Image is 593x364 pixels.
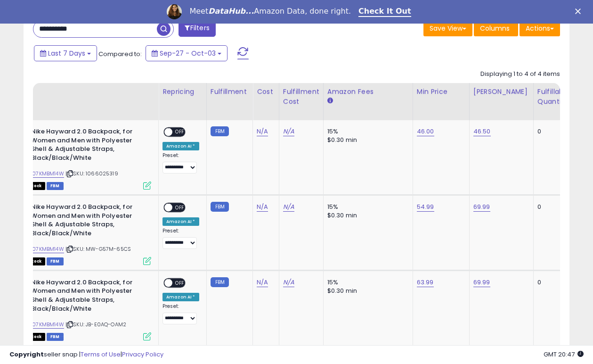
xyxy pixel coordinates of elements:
div: Title [8,87,154,97]
div: Amazon AI * [162,293,199,301]
div: 0 [537,278,567,287]
span: FBM [47,333,64,341]
span: | SKU: 1066025319 [65,170,118,177]
b: Nike Hayward 2.0 Backpack, for Women and Men with Polyester Shell & Adjustable Straps, Black/Blac... [31,203,146,240]
div: Repricing [162,87,203,97]
div: Cost [257,87,275,97]
div: Fulfillable Quantity [537,87,570,107]
span: OFF [172,279,187,287]
a: B07KMBM14W [29,321,64,329]
div: Preset: [162,228,199,249]
div: 15% [327,203,406,211]
div: 0 [537,127,567,136]
small: Amazon Fees. [327,97,333,105]
img: Profile image for Georgie [167,4,182,19]
div: $0.30 min [327,211,406,220]
span: FBM [47,182,64,190]
a: B07KMBM14W [29,245,64,253]
div: Preset: [162,303,199,324]
div: [PERSON_NAME] [473,87,529,97]
div: Min Price [417,87,465,97]
a: Check It Out [358,7,411,17]
small: FBM [211,202,229,212]
a: 54.99 [417,202,434,212]
button: Last 7 Days [34,45,97,61]
a: 46.00 [417,127,434,136]
span: | SKU: JB-E0AQ-OAM2 [65,321,126,328]
a: 46.50 [473,127,491,136]
div: Fulfillment [211,87,249,97]
b: Nike Hayward 2.0 Backpack, for Women and Men with Polyester Shell & Adjustable Straps, Black/Blac... [31,127,146,165]
div: seller snap | | [9,350,163,359]
span: Last 7 Days [48,49,85,58]
span: 2025-10-11 20:47 GMT [544,350,584,359]
div: Amazon AI * [162,217,199,226]
span: | SKU: MW-G57M-65CS [65,245,131,253]
span: FBM [47,257,64,265]
div: 0 [537,203,567,211]
span: Compared to: [98,50,142,58]
a: Terms of Use [81,350,121,359]
button: Actions [520,20,560,36]
div: Preset: [162,152,199,174]
div: Amazon Fees [327,87,409,97]
a: N/A [283,127,294,136]
a: N/A [257,202,268,212]
small: FBM [211,277,229,287]
a: N/A [283,202,294,212]
button: Sep-27 - Oct-03 [146,45,227,61]
div: Fulfillment Cost [283,87,319,107]
button: Columns [474,20,518,36]
div: $0.30 min [327,287,406,295]
a: B07KMBM14W [29,170,64,178]
a: N/A [257,278,268,287]
div: Close [575,8,585,14]
button: Save View [423,20,472,36]
a: 63.99 [417,278,434,287]
a: N/A [257,127,268,136]
a: Privacy Policy [122,350,163,359]
div: 15% [327,278,406,287]
a: N/A [283,278,294,287]
div: Amazon AI * [162,142,199,150]
span: Sep-27 - Oct-03 [160,49,216,58]
strong: Copyright [9,350,44,359]
div: $0.30 min [327,136,406,144]
div: Meet Amazon Data, done right. [189,7,351,16]
div: 15% [327,127,406,136]
span: Columns [480,24,510,33]
a: 69.99 [473,202,490,212]
a: 69.99 [473,278,490,287]
div: Displaying 1 to 4 of 4 items [480,70,560,79]
i: DataHub... [208,7,254,16]
small: FBM [211,126,229,136]
span: OFF [172,204,187,212]
button: Filters [179,20,215,37]
b: Nike Hayward 2.0 Backpack, for Women and Men with Polyester Shell & Adjustable Straps, Black/Blac... [31,278,146,315]
span: OFF [172,128,187,136]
